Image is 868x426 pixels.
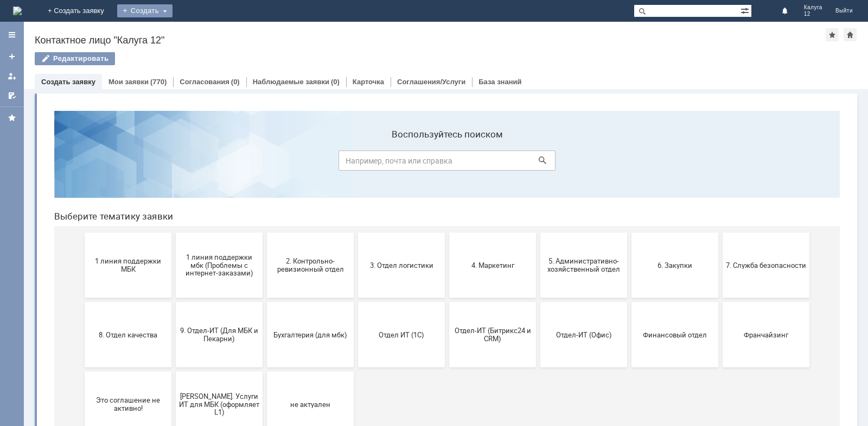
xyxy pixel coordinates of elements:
button: 1 линия поддержки МБК [39,130,126,196]
button: Отдел-ИТ (Битрикс24 и CRM) [404,200,490,265]
div: Добавить в избранное [826,28,839,41]
div: (0) [231,78,240,86]
div: (770) [150,78,167,86]
a: Соглашения/Услуги [397,78,465,86]
button: 3. Отдел логистики [312,130,399,196]
span: не актуален [225,298,305,306]
span: Финансовый отдел [589,228,669,236]
button: 7. Служба безопасности [677,130,764,196]
label: Воспользуйтесь поиском [293,27,510,37]
div: Сделать домашней страницей [844,28,857,41]
span: 4. Маркетинг [407,159,487,167]
a: База знаний [478,78,521,86]
span: 5. Административно-хозяйственный отдел [498,155,578,171]
button: Финансовый отдел [586,200,673,265]
span: 2. Контрольно-ревизионный отдел [225,155,305,171]
a: Создать заявку [41,78,95,86]
span: 7. Служба безопасности [680,159,761,167]
span: 1 линия поддержки мбк (Проблемы с интернет-заказами) [133,151,214,175]
span: 3. Отдел логистики [316,159,396,167]
a: Мои согласования [3,87,21,104]
a: Создать заявку [3,48,21,65]
span: Отдел-ИТ (Офис) [498,228,578,236]
a: Перейти на домашнюю страницу [13,7,22,15]
button: 8. Отдел качества [39,200,126,265]
span: 6. Закупки [589,159,669,167]
a: Согласования [180,78,229,86]
input: Например, почта или справка [293,48,510,68]
span: Отдел-ИТ (Битрикс24 и CRM) [407,224,487,241]
button: 9. Отдел-ИТ (Для МБК и Пекарни) [130,200,217,265]
span: [PERSON_NAME]. Услуги ИТ для МБК (оформляет L1) [133,290,214,314]
span: 8. Отдел качества [42,228,123,236]
button: Франчайзинг [677,200,764,265]
span: 1 линия поддержки МБК [42,155,123,171]
button: 2. Контрольно-ревизионный отдел [221,130,308,196]
a: Мои заявки [3,67,21,85]
button: 6. Закупки [586,130,673,196]
span: Бухгалтерия (для мбк) [225,228,305,236]
span: Франчайзинг [680,228,761,236]
a: Наблюдаемые заявки [253,78,329,86]
span: Калуга [804,4,822,11]
button: Это соглашение не активно! [39,270,126,335]
button: [PERSON_NAME]. Услуги ИТ для МБК (оформляет L1) [130,270,217,335]
span: Расширенный поиск [741,5,751,15]
span: 12 [804,11,822,17]
span: Отдел ИТ (1С) [316,228,396,236]
img: logo [13,7,22,15]
button: 5. Административно-хозяйственный отдел [495,130,582,196]
button: не актуален [221,270,308,335]
button: Отдел-ИТ (Офис) [495,200,582,265]
a: Карточка [353,78,384,86]
div: Создать [117,4,173,17]
span: Это соглашение не активно! [42,294,123,310]
div: Контактное лицо "Калуга 12" [35,35,826,46]
button: 4. Маркетинг [404,130,490,196]
div: (0) [331,78,340,86]
a: Мои заявки [108,78,149,86]
header: Выберите тематику заявки [9,109,794,120]
button: Отдел ИТ (1С) [312,200,399,265]
button: 1 линия поддержки мбк (Проблемы с интернет-заказами) [130,130,217,196]
button: Бухгалтерия (для мбк) [221,200,308,265]
span: 9. Отдел-ИТ (Для МБК и Пекарни) [133,224,214,241]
